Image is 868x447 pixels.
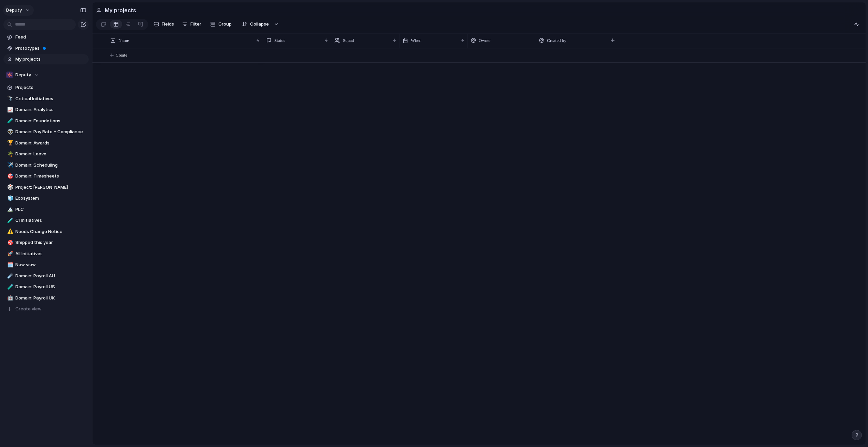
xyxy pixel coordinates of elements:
button: 📈 [6,106,13,113]
span: Owner [479,37,491,44]
a: 🚀All Initiatives [3,249,89,259]
span: Domain: Awards [15,140,86,147]
div: 🤖 [7,294,12,302]
a: 🎯Shipped this year [3,237,89,248]
span: Critical Initiatives [15,95,86,102]
a: ☄️Domain: Payroll AU [3,271,89,281]
a: Prototypes [3,43,89,53]
a: My projects [3,54,89,64]
span: Needs Change Notice [15,228,86,235]
span: Filter [190,21,201,28]
div: ⚠️ [7,228,12,235]
button: 🎯 [6,239,13,246]
span: Domain: Payroll US [15,283,86,290]
span: Shipped this year [15,239,86,246]
span: Deputy [15,72,31,78]
span: Domain: Payroll UK [15,295,86,302]
span: Name [118,37,129,44]
button: 🤖 [6,295,13,302]
span: Create [116,52,127,59]
span: Status [274,37,285,44]
button: 🗓️ [6,261,13,268]
span: Collapse [250,21,269,28]
button: 🧪 [6,283,13,290]
button: ☄️ [6,273,13,279]
a: ✈️Domain: Scheduling [3,160,89,170]
button: Collapse [238,19,272,30]
a: Feed [3,32,89,42]
span: Squad [343,37,354,44]
span: deputy [6,7,22,14]
span: Prototypes [15,45,86,52]
span: Domain: Payroll AU [15,273,86,279]
div: 🧪 [7,117,12,125]
a: ⚠️Needs Change Notice [3,227,89,237]
div: ☄️ [7,272,12,280]
span: When [411,37,421,44]
a: 🤖Domain: Payroll UK [3,293,89,303]
h2: My projects [105,6,136,14]
a: 🎲Project: [PERSON_NAME] [3,182,89,192]
div: 📈Domain: Analytics [3,105,89,115]
div: 🚀 [7,250,12,258]
div: 🌴 [7,150,12,158]
button: 👽 [6,128,13,135]
button: Group [207,19,235,30]
button: 🎯 [6,173,13,180]
a: 🏆Domain: Awards [3,138,89,148]
div: 🏔️ [7,205,12,213]
span: Domain: Leave [15,151,86,157]
span: Created by [547,37,566,44]
span: Domain: Scheduling [15,162,86,169]
span: Domain: Analytics [15,106,86,113]
div: 🎲 [7,183,12,191]
div: 🧪 [7,217,12,225]
button: 🎲 [6,184,13,191]
button: 🚀 [6,250,13,257]
button: 🏆 [6,140,13,147]
button: ✈️ [6,162,13,169]
span: Projects [15,84,86,91]
span: Domain: Pay Rate + Compliance [15,128,86,135]
span: Feed [15,34,86,41]
a: 🎯Domain: Timesheets [3,171,89,181]
span: Create view [15,306,42,312]
button: 🧊 [6,195,13,202]
a: 🗓️New view [3,260,89,270]
a: 🌴Domain: Leave [3,149,89,159]
button: 🏔️ [6,206,13,213]
span: Fields [162,21,174,28]
span: PLC [15,206,86,213]
div: 🎯 [7,239,12,247]
div: 🏆 [7,139,12,147]
span: CI Initiatives [15,217,86,224]
a: 🧪Domain: Foundations [3,116,89,126]
span: Domain: Foundations [15,118,86,124]
a: 🔭Critical Initiatives [3,94,89,104]
span: Domain: Timesheets [15,173,86,180]
span: All Initiatives [15,250,86,257]
div: 🧊 [7,195,12,202]
span: Group [218,21,232,28]
span: My projects [15,56,86,63]
div: 🎯 [7,172,12,180]
div: 🧪 [7,283,12,291]
a: 🧪CI Initiatives [3,215,89,226]
div: 👽 [7,128,12,136]
span: New view [15,261,86,268]
a: 🧪Domain: Payroll US [3,282,89,292]
div: ✈️ [7,161,12,169]
div: 🗓️ [7,261,12,269]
